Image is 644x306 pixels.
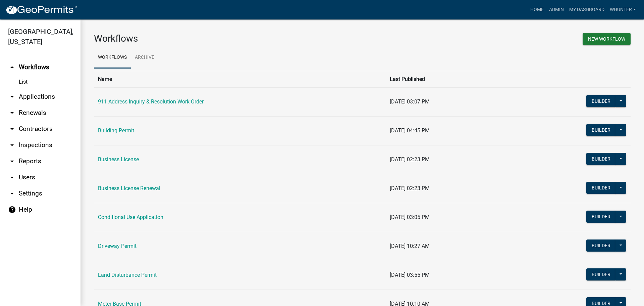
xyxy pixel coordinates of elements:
a: Business License [98,156,139,163]
i: arrow_drop_down [8,93,16,101]
a: Conditional Use Application [98,214,163,220]
a: Home [528,3,546,16]
a: Driveway Permit [98,243,137,249]
button: Builder [586,153,616,165]
h3: Workflows [94,33,357,44]
i: arrow_drop_down [8,109,16,117]
span: [DATE] 04:45 PM [390,127,430,134]
a: Building Permit [98,127,134,134]
i: arrow_drop_down [8,189,16,198]
span: [DATE] 10:27 AM [390,243,430,249]
span: [DATE] 03:55 PM [390,272,430,278]
button: New Workflow [583,33,631,45]
i: help [8,206,16,214]
a: Land Disturbance Permit [98,272,157,278]
button: Builder [586,182,616,194]
i: arrow_drop_down [8,173,16,181]
a: Admin [546,3,567,16]
th: Last Published [386,71,507,87]
i: arrow_drop_down [8,141,16,149]
a: whunter [607,3,639,16]
i: arrow_drop_down [8,125,16,133]
th: Name [94,71,386,87]
span: [DATE] 03:05 PM [390,214,430,220]
button: Builder [586,95,616,107]
span: [DATE] 02:23 PM [390,156,430,163]
span: [DATE] 02:23 PM [390,185,430,191]
i: arrow_drop_down [8,157,16,165]
a: Workflows [94,47,131,69]
i: arrow_drop_up [8,63,16,71]
a: Archive [131,47,158,69]
a: 911 Address Inquiry & Resolution Work Order [98,98,204,105]
button: Builder [586,211,616,223]
span: [DATE] 03:07 PM [390,98,430,105]
button: Builder [586,268,616,280]
button: Builder [586,239,616,252]
button: Builder [586,124,616,136]
a: My Dashboard [567,3,607,16]
a: Business License Renewal [98,185,160,191]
